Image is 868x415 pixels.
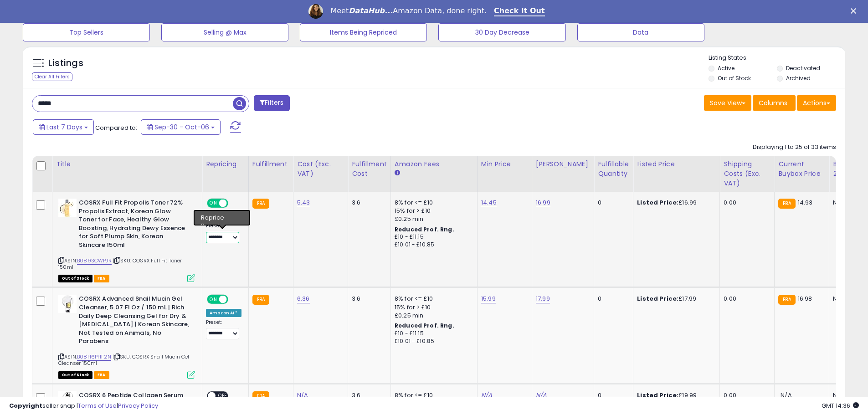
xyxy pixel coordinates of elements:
[94,371,109,379] span: FBA
[798,294,812,303] span: 16.98
[637,294,678,303] b: Listed Price:
[637,199,713,207] div: £16.99
[798,198,813,207] span: 14.93
[23,23,150,41] button: Top Sellers
[161,23,288,41] button: Selling @ Max
[9,401,42,410] strong: Copyright
[786,64,820,72] label: Deactivated
[352,199,384,207] div: 3.6
[308,4,323,19] img: Profile image for Georgie
[77,353,111,361] a: B08H6PHF2N
[206,319,241,340] div: Preset:
[778,199,795,209] small: FBA
[206,223,241,243] div: Preset:
[95,123,137,132] span: Compared to:
[637,159,716,169] div: Listed Price
[395,215,470,223] div: £0.25 min
[58,199,77,217] img: 317ZrFbzHhL._SL40_.jpg
[481,198,497,207] a: 14.45
[536,159,590,169] div: [PERSON_NAME]
[58,371,92,379] span: All listings that are currently out of stock and unavailable for purchase on Amazon
[395,295,470,303] div: 8% for <= £10
[79,199,190,251] b: COSRX Full Fit Propolis Toner 72% Propolis Extract, Korean Glow Toner for Face, Healthy Glow Boos...
[46,123,82,132] span: Last 7 Days
[536,198,550,207] a: 16.99
[141,119,221,135] button: Sep-30 - Oct-06
[395,233,470,241] div: £10 - £11.15
[598,295,626,303] div: 0
[33,119,94,135] button: Last 7 Days
[227,200,241,207] span: OFF
[637,295,713,303] div: £17.99
[797,95,836,111] button: Actions
[254,95,289,111] button: Filters
[709,54,845,62] p: Listing States:
[438,23,565,41] button: 30 Day Decrease
[297,294,310,303] a: 6.36
[352,295,384,303] div: 3.6
[297,198,310,207] a: 5.43
[481,294,496,303] a: 15.99
[598,159,629,179] div: Fulfillable Quantity
[58,275,92,282] span: All listings that are currently out of stock and unavailable for purchase on Amazon
[206,159,245,169] div: Repricing
[598,199,626,207] div: 0
[206,213,241,221] div: Amazon AI *
[704,95,751,111] button: Save View
[395,312,470,320] div: £0.25 min
[759,98,787,108] span: Columns
[718,74,751,82] label: Out of Stock
[395,322,454,329] b: Reduced Prof. Rng.
[77,257,112,265] a: B089SCWPJR
[252,199,269,209] small: FBA
[395,199,470,207] div: 8% for <= £10
[833,199,863,207] div: N/A
[330,6,487,15] div: Meet Amazon Data, done right.
[833,295,863,303] div: N/A
[718,64,734,72] label: Active
[395,207,470,215] div: 15% for > £10
[48,57,83,70] h5: Listings
[79,295,190,348] b: COSRX Advanced Snail Mucin Gel Cleanser, 5.07 Fl Oz / 150 mL | Rich Daily Deep Cleansing Gel for ...
[481,159,528,169] div: Min Price
[395,330,470,338] div: £10 - £11.15
[208,296,219,303] span: ON
[753,143,836,152] div: Displaying 1 to 25 of 33 items
[297,159,344,179] div: Cost (Exc. VAT)
[395,338,470,345] div: £10.01 - £10.85
[724,199,767,207] div: 0.00
[778,159,825,179] div: Current Buybox Price
[822,401,859,410] span: 2025-10-14 14:36 GMT
[349,6,393,15] i: DataHub...
[753,95,796,111] button: Columns
[494,6,545,16] a: Check It Out
[778,295,795,305] small: FBA
[395,225,454,233] b: Reduced Prof. Rng.
[227,296,241,303] span: OFF
[724,295,767,303] div: 0.00
[94,275,109,282] span: FBA
[851,8,860,14] div: Close
[395,303,470,312] div: 15% for > £10
[786,74,811,82] label: Archived
[352,159,387,179] div: Fulfillment Cost
[637,198,678,207] b: Listed Price:
[56,159,198,169] div: Title
[118,401,158,410] a: Privacy Policy
[58,199,195,281] div: ASIN:
[206,309,241,317] div: Amazon AI *
[9,402,158,410] div: seller snap | |
[252,295,269,305] small: FBA
[32,72,72,81] div: Clear All Filters
[58,353,190,367] span: | SKU: COSRX Snail Mucin Gel Cleanser 150ml
[78,401,117,410] a: Terms of Use
[252,159,289,169] div: Fulfillment
[724,159,770,188] div: Shipping Costs (Exc. VAT)
[395,159,473,169] div: Amazon Fees
[58,257,182,271] span: | SKU: COSRX Full Fit Toner 150ml
[395,241,470,249] div: £10.01 - £10.85
[395,169,400,177] small: Amazon Fees.
[833,159,866,179] div: BB Share 24h.
[577,23,704,41] button: Data
[58,295,195,377] div: ASIN:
